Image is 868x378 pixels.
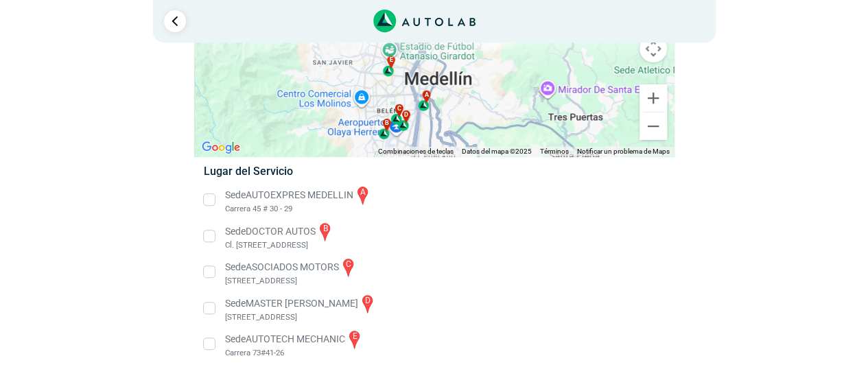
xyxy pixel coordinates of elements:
[198,139,244,156] a: Abre esta zona en Google Maps (se abre en una nueva ventana)
[462,147,532,155] span: Datos del mapa ©2025
[424,91,428,100] span: a
[198,139,244,156] img: Google
[389,56,392,65] span: e
[403,110,408,120] span: d
[397,104,401,113] span: c
[384,119,388,128] span: b
[640,35,667,62] button: Controles de visualización del mapa
[640,113,667,140] button: Reducir
[540,147,569,155] a: Términos (se abre en una nueva pestaña)
[164,10,186,32] a: Ir al paso anterior
[640,84,667,112] button: Ampliar
[373,14,476,27] a: Link al sitio de autolab
[577,147,670,155] a: Notificar un problema de Maps
[378,147,454,156] button: Combinaciones de teclas
[204,165,664,178] h5: Lugar del Servicio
